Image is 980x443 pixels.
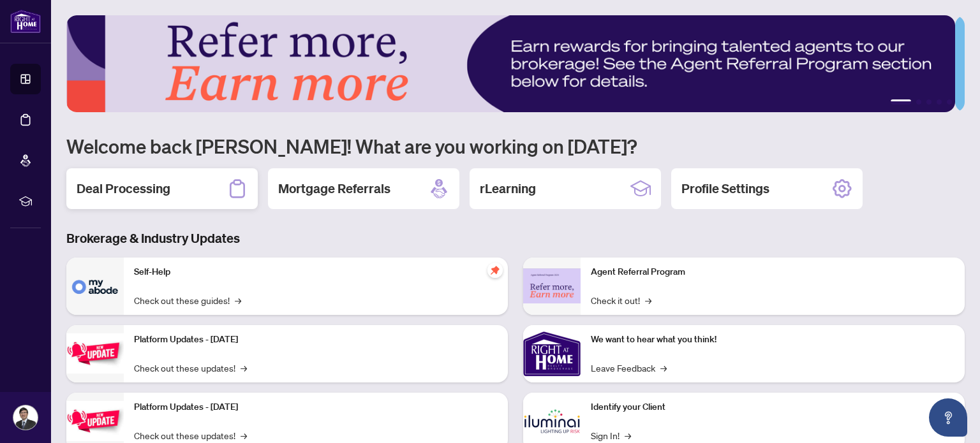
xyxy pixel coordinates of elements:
span: → [241,428,247,442]
h3: Brokerage & Industry Updates [66,229,965,247]
h1: Welcome back [PERSON_NAME]! What are you working on [DATE]? [66,134,965,158]
img: Platform Updates - July 21, 2025 [66,333,124,374]
h2: Deal Processing [77,180,170,198]
a: Sign In!→ [591,428,631,442]
a: Check out these updates!→ [134,361,247,375]
span: → [625,428,631,442]
img: Agent Referral Program [523,268,581,303]
button: 2 [916,99,921,105]
img: We want to hear what you think! [523,325,581,382]
h2: Profile Settings [681,180,769,198]
button: 5 [947,99,952,105]
button: Open asap [929,398,967,437]
a: Check it out!→ [591,293,651,307]
span: → [645,293,651,307]
img: Self-Help [66,258,124,315]
button: 3 [926,99,932,105]
img: Platform Updates - July 8, 2025 [66,401,124,441]
a: Check out these updates!→ [134,428,247,442]
span: → [241,361,247,375]
span: pushpin [487,263,503,278]
h2: Mortgage Referrals [278,180,390,198]
p: Platform Updates - [DATE] [134,400,498,414]
p: Identify your Client [591,400,954,414]
p: Agent Referral Program [591,265,954,279]
p: Self-Help [134,265,498,279]
img: Profile Icon [13,405,38,430]
img: Slide 0 [66,15,955,112]
a: Leave Feedback→ [591,361,667,375]
button: 1 [891,99,911,105]
p: Platform Updates - [DATE] [134,333,498,347]
button: 4 [937,99,942,105]
a: Check out these guides!→ [134,293,241,307]
p: We want to hear what you think! [591,333,954,347]
span: → [660,361,667,375]
h2: rLearning [480,180,536,198]
img: logo [10,10,41,33]
span: → [235,293,241,307]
